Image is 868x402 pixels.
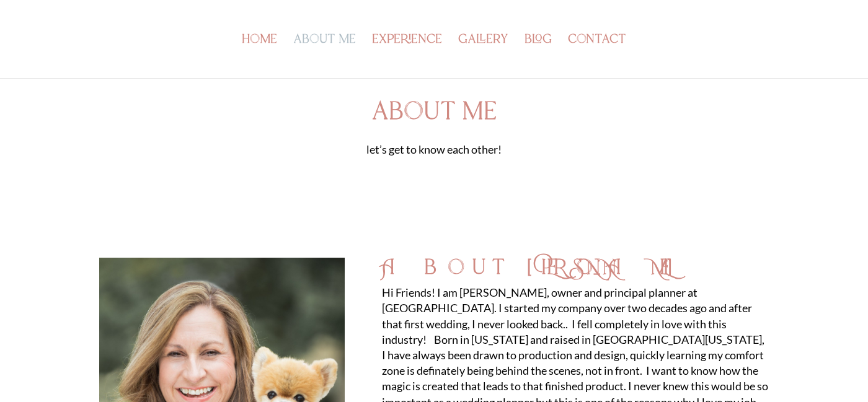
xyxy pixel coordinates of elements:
a: contact [568,35,626,78]
a: home [242,35,277,78]
a: experience [372,35,442,78]
a: blog [525,35,552,78]
h2: About [PERSON_NAME] [382,258,769,285]
p: let’s get to know each other! [99,142,769,157]
h1: about me [99,100,769,131]
a: gallery [458,35,508,78]
a: about me [293,35,356,78]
